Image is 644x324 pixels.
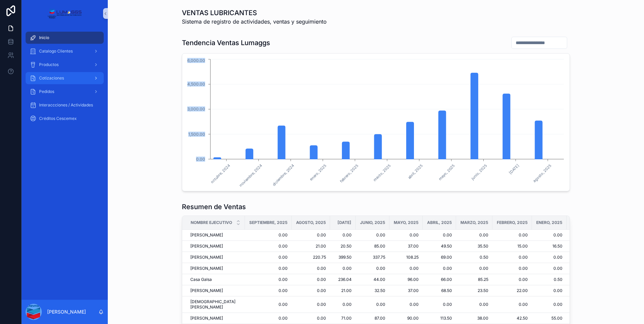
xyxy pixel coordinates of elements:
a: Cotizaciones [26,72,104,84]
h1: Tendencia Ventas Lumaggs [182,38,270,47]
text: junio, 2025 [470,163,488,181]
td: 0.00 [532,285,567,296]
td: 0.00 [532,252,567,263]
div: gráfico [186,58,566,187]
span: Productos [39,62,59,67]
td: 497.00 [567,313,597,324]
a: Catalogo Clientes [26,45,104,57]
td: 44.00 [356,274,389,285]
text: enero, 2025 [309,163,327,182]
td: 21.00 [292,241,330,252]
text: mayo, 2025 [438,163,456,181]
td: 55.00 [532,313,567,324]
td: 16.50 [532,241,567,252]
td: 0.50 [532,274,567,285]
td: 49.50 [423,241,456,252]
text: noviembre, 2024 [238,163,263,188]
td: 0.00 [532,296,567,313]
span: Cotizaciones [39,75,64,81]
td: 0.00 [532,230,567,241]
td: 204.50 [567,285,597,296]
span: marzo, 2025 [460,220,488,225]
td: [PERSON_NAME] [182,241,245,252]
td: 113.50 [423,313,456,324]
td: 0.00 [245,285,292,296]
tspan: 6,000.00 [187,58,205,63]
td: 527.79 [567,274,597,285]
td: 0.00 [456,263,492,274]
td: 108.25 [389,252,423,263]
td: 0.00 [532,263,567,274]
td: 0.00 [245,274,292,285]
span: Interaccciones / Actividades [39,102,93,108]
td: 0.00 [292,285,330,296]
td: 0.50 [456,252,492,263]
td: 37.00 [389,241,423,252]
span: Nombre Ejecutivo [191,220,232,225]
span: Pedidos [39,89,54,94]
text: octubre, 2024 [210,163,231,184]
tspan: 1,500.00 [188,132,205,137]
a: Inicio [26,32,104,44]
td: 280.00 [567,241,597,252]
td: [PERSON_NAME] [182,263,245,274]
img: App logo [47,8,82,19]
text: agosto, 2025 [532,163,552,183]
td: 71.00 [330,313,356,324]
td: 0.00 [245,263,292,274]
text: febrero, 2025 [339,163,359,184]
td: 21.00 [330,285,356,296]
td: 0.00 [292,263,330,274]
td: 85.25 [456,274,492,285]
td: 0.00 [356,263,389,274]
div: Contenido desplazable [22,27,108,133]
td: 38.00 [456,313,492,324]
td: 90.00 [389,313,423,324]
td: 85.00 [356,241,389,252]
td: 0.00 [389,263,423,274]
span: abril, 2025 [427,220,452,225]
td: 32.50 [356,285,389,296]
a: Productos [26,59,104,71]
td: 0.00 [292,313,330,324]
td: 0.00 [245,241,292,252]
td: 0.00 [330,230,356,241]
td: 0.00 [492,263,532,274]
td: 1,135.75 [567,252,597,263]
td: 87.00 [356,313,389,324]
td: 0.00 [423,230,456,241]
td: 0.00 [423,296,456,313]
td: [PERSON_NAME] [182,252,245,263]
text: [DATE] [508,163,520,175]
td: 0.00 [330,296,356,313]
td: 66.00 [423,274,456,285]
td: 0.00 [492,274,532,285]
span: febrero, 2025 [497,220,527,225]
span: Sistema de registro de actividades, ventas y seguimiento [182,18,327,26]
p: [PERSON_NAME] [47,309,86,315]
td: 0.00 [245,313,292,324]
text: marzo, 2025 [372,163,391,182]
td: 0.00 [492,296,532,313]
td: 42.50 [492,313,532,324]
td: 337.75 [356,252,389,263]
td: 0.00 [389,230,423,241]
td: 15.00 [492,241,532,252]
tspan: 4,500.00 [187,82,205,87]
td: 0.00 [356,230,389,241]
td: [PERSON_NAME] [182,285,245,296]
a: Interaccciones / Actividades [26,99,104,111]
td: 0.00 [292,296,330,313]
td: 23.50 [456,285,492,296]
text: abril, 2025 [407,163,424,180]
td: 0.00 [567,296,597,313]
td: [DEMOGRAPHIC_DATA][PERSON_NAME] [182,296,245,313]
td: 236.04 [330,274,356,285]
td: 69.00 [423,252,456,263]
td: 0.00 [330,263,356,274]
td: 0.00 [389,296,423,313]
td: Casa Galsa [182,274,245,285]
td: 0.00 [567,230,597,241]
td: 0.00 [492,230,532,241]
span: Catalogo Clientes [39,48,73,54]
